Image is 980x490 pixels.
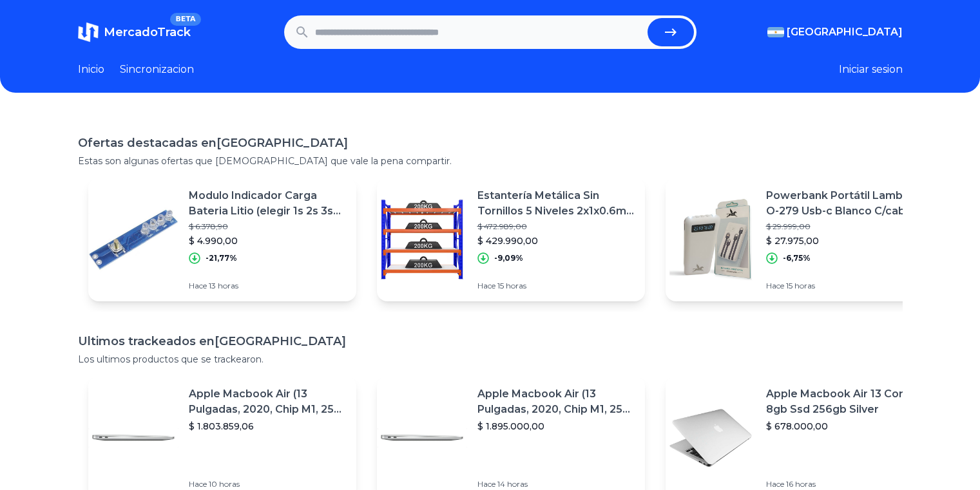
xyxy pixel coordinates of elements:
[477,234,635,247] p: $ 429.990,00
[78,353,903,366] p: Los ultimos productos que se trackearon.
[104,25,191,39] span: MercadoTrack
[783,253,811,263] p: -6,75%
[78,332,903,350] h1: Ultimos trackeados en [GEOGRAPHIC_DATA]
[766,479,923,489] p: Hace 16 horas
[766,386,923,417] p: Apple Macbook Air 13 Core I5 8gb Ssd 256gb Silver
[377,393,467,483] img: Featured image
[477,188,635,219] p: Estantería Metálica Sin Tornillos 5 Niveles 2x1x0.6m 1000kg
[767,27,784,37] img: Argentina
[766,234,923,247] p: $ 27.975,00
[477,221,635,232] p: $ 472.989,00
[477,386,635,417] p: Apple Macbook Air (13 Pulgadas, 2020, Chip M1, 256 Gb De Ssd, 8 Gb De Ram) - Plata
[170,13,200,26] span: BETA
[88,194,178,285] img: Featured image
[189,386,346,417] p: Apple Macbook Air (13 Pulgadas, 2020, Chip M1, 256 Gb De Ssd, 8 Gb De Ram) - Plata
[666,393,756,483] img: Featured image
[787,24,903,40] span: [GEOGRAPHIC_DATA]
[477,281,635,291] p: Hace 15 horas
[767,24,903,40] button: [GEOGRAPHIC_DATA]
[666,194,756,285] img: Featured image
[78,22,191,42] a: MercadoTrackBETA
[839,62,903,77] button: Iniciar sesion
[377,194,467,285] img: Featured image
[78,62,104,77] a: Inicio
[766,188,923,219] p: Powerbank Portátil Lambo O-279 Usb-c Blanco C/cable 20000mh
[120,62,194,77] a: Sincronizacion
[189,221,346,232] p: $ 6.378,90
[477,479,635,489] p: Hace 14 horas
[377,178,645,301] a: Featured imageEstantería Metálica Sin Tornillos 5 Niveles 2x1x0.6m 1000kg$ 472.989,00$ 429.990,00...
[189,420,346,433] p: $ 1.803.859,06
[766,221,923,232] p: $ 29.999,00
[477,420,635,433] p: $ 1.895.000,00
[189,188,346,219] p: Modulo Indicador Carga Bateria Litio (elegir 1s 2s 3s 4s)
[766,281,923,291] p: Hace 15 horas
[78,134,903,152] h1: Ofertas destacadas en [GEOGRAPHIC_DATA]
[206,253,237,263] p: -21,77%
[189,479,346,489] p: Hace 10 horas
[766,420,923,433] p: $ 678.000,00
[88,393,178,483] img: Featured image
[494,253,523,263] p: -9,09%
[88,178,356,301] a: Featured imageModulo Indicador Carga Bateria Litio (elegir 1s 2s 3s 4s)$ 6.378,90$ 4.990,00-21,77...
[189,281,346,291] p: Hace 13 horas
[666,178,934,301] a: Featured imagePowerbank Portátil Lambo O-279 Usb-c Blanco C/cable 20000mh$ 29.999,00$ 27.975,00-6...
[78,155,903,167] p: Estas son algunas ofertas que [DEMOGRAPHIC_DATA] que vale la pena compartir.
[189,234,346,247] p: $ 4.990,00
[78,22,99,42] img: MercadoTrack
